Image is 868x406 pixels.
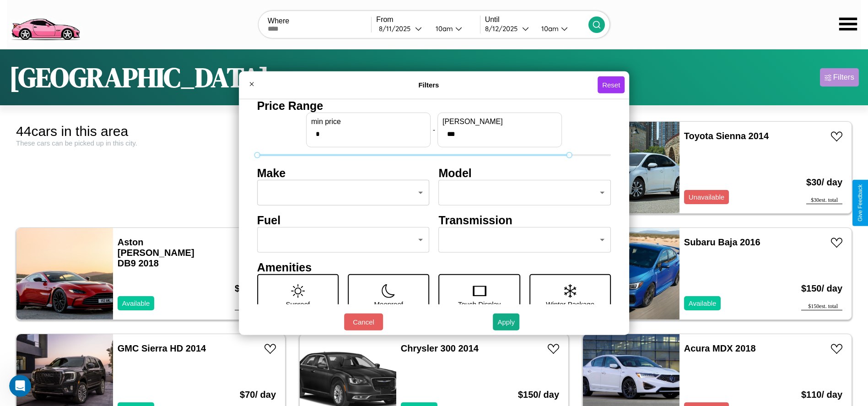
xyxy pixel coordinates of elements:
div: 10am [537,24,561,33]
label: Until [485,16,588,24]
button: Filters [820,68,859,87]
a: Subaru Baja 2016 [684,237,760,247]
div: 44 cars in this area [16,124,286,139]
p: Touch Display [458,298,501,310]
a: GMC Sierra HD 2014 [118,343,206,353]
a: Acura MDX 2018 [684,343,756,353]
p: Sunroof [286,298,310,310]
div: $ 30 est. total [806,197,842,204]
h3: $ 200 / day [235,274,276,303]
button: 8/11/2025 [376,24,428,33]
p: Winter Package [546,298,594,310]
img: logo [7,5,84,43]
h4: Price Range [257,99,611,112]
button: 10am [534,24,588,33]
p: Available [689,297,717,309]
p: Available [122,297,150,309]
label: Where [268,17,371,25]
label: From [376,16,480,24]
h4: Fuel [257,213,430,227]
button: Reset [598,76,625,93]
h4: Make [257,166,430,179]
h4: Filters [260,81,598,89]
div: $ 150 est. total [801,303,842,310]
h3: $ 150 / day [801,274,842,303]
a: Aston [PERSON_NAME] DB9 2018 [118,237,194,268]
button: Apply [493,314,519,330]
button: 10am [428,24,480,33]
div: Give Feedback [857,184,863,222]
a: Toyota Sienna 2014 [684,131,769,141]
a: Chrysler 300 2014 [401,343,479,353]
div: Filters [833,73,854,82]
h4: Transmission [439,213,611,227]
p: Unavailable [689,191,724,203]
p: - [433,124,435,136]
button: Cancel [344,314,383,330]
iframe: Intercom live chat [9,375,31,397]
label: min price [311,117,426,125]
h4: Amenities [257,260,611,274]
h1: [GEOGRAPHIC_DATA] [9,59,269,96]
div: 8 / 12 / 2025 [485,24,522,33]
p: Moonroof [374,298,403,310]
div: These cars can be picked up in this city. [16,139,286,147]
div: 10am [431,24,455,33]
div: $ 200 est. total [235,303,276,310]
h3: $ 30 / day [806,168,842,197]
h4: Model [439,166,611,179]
label: [PERSON_NAME] [442,117,557,125]
div: 8 / 11 / 2025 [379,24,415,33]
